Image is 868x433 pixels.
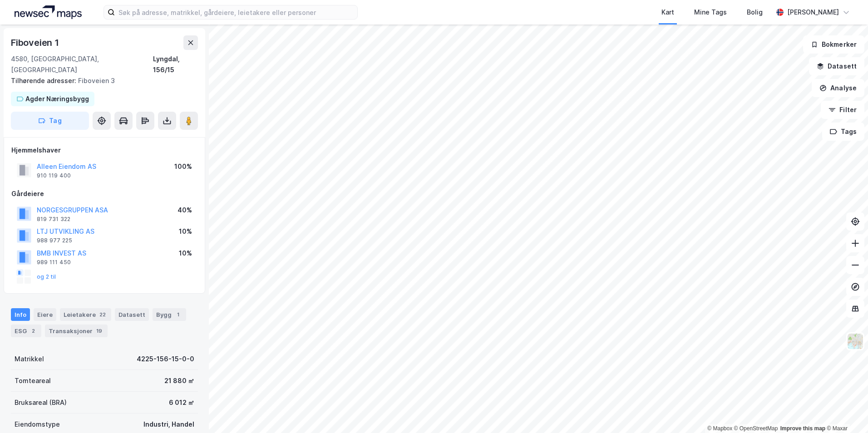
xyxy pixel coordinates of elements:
[822,123,864,141] button: Tags
[661,7,674,18] div: Kart
[37,172,71,179] div: 910 119 400
[823,389,868,433] div: Kontrollprogram for chat
[694,7,727,18] div: Mine Tags
[809,57,864,75] button: Datasett
[143,419,194,430] div: Industri, Handel
[37,237,72,244] div: 988 977 225
[153,308,186,321] div: Bygg
[169,397,194,408] div: 6 012 ㎡
[803,35,864,54] button: Bokmerker
[15,419,60,430] div: Eiendomstype
[173,310,182,319] div: 1
[11,145,197,156] div: Hjemmelshaver
[11,75,191,86] div: Fiboveien 3
[60,308,111,321] div: Leietakere
[178,205,192,216] div: 40%
[11,35,61,50] div: Fiboveien 1
[812,79,864,97] button: Analyse
[29,326,38,335] div: 2
[37,259,71,266] div: 989 111 450
[15,5,82,19] img: logo.a4113a55bc3d86da70a041830d287a7e.svg
[45,325,108,337] div: Transaksjoner
[780,425,825,432] a: Improve this map
[174,161,192,172] div: 100%
[94,326,104,335] div: 19
[179,248,192,259] div: 10%
[823,389,868,433] iframe: Chat Widget
[98,310,108,319] div: 22
[25,93,89,104] div: Agder Næringsbygg
[15,397,67,408] div: Bruksareal (BRA)
[164,375,194,386] div: 21 880 ㎡
[707,425,732,432] a: Mapbox
[11,308,30,321] div: Info
[153,54,198,75] div: Lyngdal, 156/15
[34,308,56,321] div: Eiere
[787,7,839,18] div: [PERSON_NAME]
[11,112,89,130] button: Tag
[37,216,70,223] div: 819 731 322
[747,7,763,18] div: Bolig
[115,5,357,19] input: Søk på adresse, matrikkel, gårdeiere, leietakere eller personer
[847,333,864,350] img: Z
[821,101,864,119] button: Filter
[11,188,197,199] div: Gårdeiere
[11,54,153,75] div: 4580, [GEOGRAPHIC_DATA], [GEOGRAPHIC_DATA]
[179,226,192,237] div: 10%
[734,425,778,432] a: OpenStreetMap
[137,354,194,364] div: 4225-156-15-0-0
[15,354,44,364] div: Matrikkel
[115,308,149,321] div: Datasett
[11,77,78,84] span: Tilhørende adresser:
[15,375,51,386] div: Tomteareal
[11,325,41,337] div: ESG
